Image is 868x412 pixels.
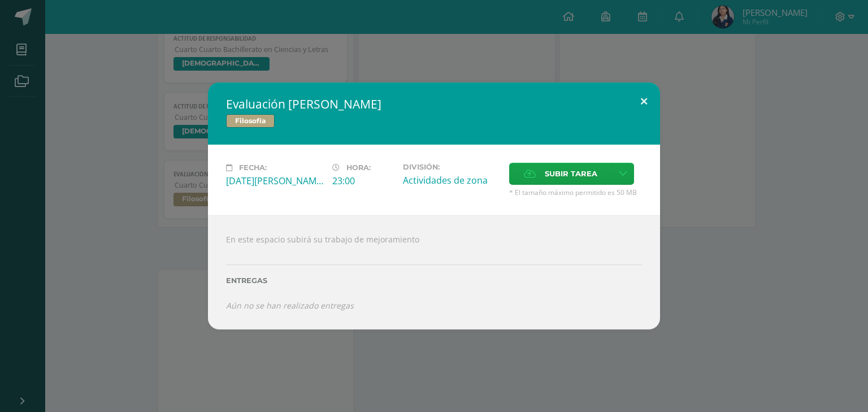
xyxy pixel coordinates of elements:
span: Filosofía [226,114,275,128]
div: 23:00 [332,175,394,187]
span: Hora: [346,163,371,172]
label: Entregas [226,276,642,285]
i: Aún no se han realizado entregas [226,300,354,311]
div: En este espacio subirá su trabajo de mejoramiento [208,215,660,329]
div: [DATE][PERSON_NAME] [226,175,323,187]
span: Fecha: [239,163,267,172]
label: División: [403,163,500,171]
span: Subir tarea [545,163,597,184]
h2: Evaluación [PERSON_NAME] [226,96,642,112]
span: * El tamaño máximo permitido es 50 MB [509,188,642,197]
div: Actividades de zona [403,174,500,187]
button: Close (Esc) [628,83,660,121]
